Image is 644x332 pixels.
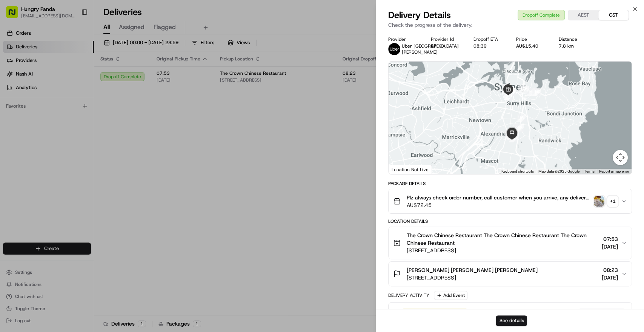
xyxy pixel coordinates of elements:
div: 📗 [8,170,14,176]
a: Open this area in Google Maps (opens a new window) [390,164,415,174]
button: See all [117,97,137,106]
span: 08:23 [602,266,618,274]
div: Delivery Activity [388,292,429,298]
div: 7.8 km [559,43,589,49]
span: 8月19日 [67,117,85,123]
span: Plz always check order number, call customer when you arrive, any delivery issues, Contact WhatsA... [407,194,591,201]
a: Report a map error [599,169,629,173]
div: 08:39 [473,43,504,49]
span: [PERSON_NAME] [PERSON_NAME] [PERSON_NAME] [407,266,538,274]
div: 19 [515,124,524,132]
img: Google [390,164,415,174]
div: + 1 [607,196,618,207]
span: 07:53 [602,235,618,243]
span: Uber [GEOGRAPHIC_DATA] [402,43,459,49]
span: [STREET_ADDRESS] [407,274,538,281]
div: Start new chat [34,72,124,80]
button: Plz always check order number, call customer when you arrive, any delivery issues, Contact WhatsA... [389,189,632,213]
span: AU$72.45 [407,201,591,209]
a: Terms (opens in new tab) [584,169,595,173]
span: • [63,117,65,123]
div: 3 [507,88,515,96]
button: Add Event [434,291,467,300]
div: 15 [521,86,529,94]
p: Welcome 👋 [8,30,137,42]
button: Map camera controls [613,150,628,165]
span: API Documentation [71,169,121,176]
div: 💻 [64,170,70,176]
span: 8月15日 [29,137,47,144]
img: 1736555255976-a54dd68f-1ca7-489b-9aae-adbdc363a1c4 [15,117,21,124]
button: [PERSON_NAME] [PERSON_NAME] [PERSON_NAME][STREET_ADDRESS]08:23[DATE] [389,262,632,286]
span: [PERSON_NAME] [402,49,438,55]
span: • [25,137,28,144]
span: Map data ©2025 Google [538,169,579,173]
button: CST [598,10,629,20]
button: The Crown Chinese Restaurant The Crown Chinese Restaurant The Crown Chinese Restaurant[STREET_ADD... [389,227,632,259]
div: 18 [517,114,526,122]
div: 13 [502,84,510,92]
button: photo_proof_of_pickup image+1 [594,196,618,207]
img: 1753817452368-0c19585d-7be3-40d9-9a41-2dc781b3d1eb [16,72,29,86]
button: Start new chat [128,74,137,83]
p: Check the progress of the delivery. [388,21,632,29]
div: AU$15.40 [516,43,547,49]
div: 7 [504,92,512,100]
img: uber-new-logo.jpeg [388,43,400,55]
span: [DATE] [602,274,618,281]
img: 1736555255976-a54dd68f-1ca7-489b-9aae-adbdc363a1c4 [8,72,21,86]
div: Price [516,36,547,42]
img: Bea Lacdao [8,110,20,122]
span: [STREET_ADDRESS] [407,247,599,254]
div: 17 [518,85,527,93]
div: 14 [532,88,541,96]
div: Provider [388,36,419,42]
button: Keyboard shortcuts [501,169,534,174]
span: Delivery Details [388,9,451,21]
input: Clear [20,49,124,57]
span: [DATE] [602,243,618,250]
button: AEST [568,10,598,20]
div: 1 [507,88,516,96]
span: The Crown Chinese Restaurant The Crown Chinese Restaurant The Crown Chinese Restaurant [407,232,599,247]
img: photo_proof_of_pickup image [594,196,604,207]
div: Location Details [388,218,632,224]
a: 💻API Documentation [61,166,124,179]
div: Dropoff ETA [473,36,504,42]
div: 11 [527,88,535,96]
button: See details [496,315,527,326]
div: We're available if you need us! [34,80,104,86]
img: Nash [8,8,23,23]
a: Powered byPylon [53,187,91,193]
div: 20 [513,124,522,132]
div: Package Details [388,181,632,187]
button: B7D9A [431,43,446,49]
div: Past conversations [8,98,51,104]
div: Location Not Live [389,165,432,174]
span: [PERSON_NAME] [23,117,61,123]
span: Pylon [75,187,91,193]
div: Provider Id [431,36,461,42]
div: Distance [559,36,589,42]
span: Knowledge Base [15,169,58,176]
a: 📗Knowledge Base [5,166,61,179]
